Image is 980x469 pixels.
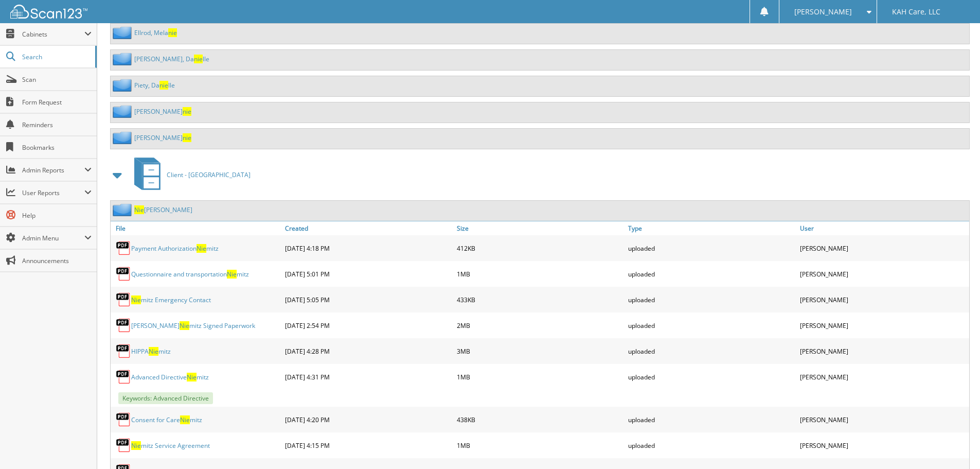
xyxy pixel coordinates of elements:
[116,343,131,359] img: PDF.png
[454,409,626,430] div: 438KB
[180,415,190,424] span: Nie
[134,81,175,90] a: Piety, Danielle
[113,26,134,39] img: folder2.png
[128,154,251,195] a: Client - [GEOGRAPHIC_DATA]
[797,315,969,336] div: [PERSON_NAME]
[282,367,454,387] div: [DATE] 4:31 PM
[131,321,255,330] a: [PERSON_NAME]Niemitz Signed Paperwork
[282,435,454,456] div: [DATE] 4:15 PM
[626,264,797,284] div: uploaded
[22,98,92,107] span: Form Request
[454,221,626,235] a: Size
[131,270,249,279] a: Questionnaire and transportationNiemitz
[111,221,282,235] a: File
[116,412,131,427] img: PDF.png
[22,256,92,265] span: Announcements
[116,438,131,453] img: PDF.png
[454,367,626,387] div: 1MB
[797,264,969,284] div: [PERSON_NAME]
[454,315,626,336] div: 2MB
[131,415,202,424] a: Consent for CareNiemitz
[22,53,90,61] span: Search
[22,166,84,175] span: Admin Reports
[134,107,191,116] a: [PERSON_NAME]nie
[22,188,84,197] span: User Reports
[797,409,969,430] div: [PERSON_NAME]
[187,373,197,381] span: Nie
[626,435,797,456] div: uploaded
[797,221,969,235] a: User
[131,347,171,356] a: HIPPANiemitz
[282,264,454,284] div: [DATE] 5:01 PM
[22,75,92,84] span: Scan
[626,315,797,336] div: uploaded
[282,289,454,310] div: [DATE] 5:05 PM
[116,292,131,307] img: PDF.png
[22,211,92,220] span: Help
[113,79,134,92] img: folder2.png
[626,409,797,430] div: uploaded
[794,9,852,15] span: [PERSON_NAME]
[131,441,210,450] a: Niemitz Service Agreement
[929,420,980,469] iframe: Chat Widget
[134,205,192,214] a: Nie[PERSON_NAME]
[134,133,191,142] a: [PERSON_NAME]nie
[454,289,626,310] div: 433KB
[116,266,131,282] img: PDF.png
[282,409,454,430] div: [DATE] 4:20 PM
[797,289,969,310] div: [PERSON_NAME]
[167,170,251,179] span: Client - [GEOGRAPHIC_DATA]
[134,205,144,214] span: Nie
[454,341,626,361] div: 3MB
[626,289,797,310] div: uploaded
[131,441,141,450] span: Nie
[113,203,134,216] img: folder2.png
[180,321,189,330] span: Nie
[282,315,454,336] div: [DATE] 2:54 PM
[22,120,92,129] span: Reminders
[797,341,969,361] div: [PERSON_NAME]
[282,238,454,258] div: [DATE] 4:18 PM
[22,30,84,39] span: Cabinets
[282,221,454,235] a: Created
[131,296,141,304] span: Nie
[116,369,131,385] img: PDF.png
[116,240,131,256] img: PDF.png
[454,435,626,456] div: 1MB
[22,234,84,242] span: Admin Menu
[22,143,92,152] span: Bookmarks
[626,238,797,258] div: uploaded
[626,367,797,387] div: uploaded
[134,28,177,37] a: Ellrod, Melanie
[282,341,454,361] div: [DATE] 4:28 PM
[797,238,969,258] div: [PERSON_NAME]
[131,296,211,304] a: Niemitz Emergency Contact
[116,318,131,333] img: PDF.png
[892,9,940,15] span: KAH Care, LLC
[183,107,191,116] span: nie
[454,264,626,284] div: 1MB
[194,55,203,63] span: nie
[113,53,134,65] img: folder2.png
[797,367,969,387] div: [PERSON_NAME]
[797,435,969,456] div: [PERSON_NAME]
[626,341,797,361] div: uploaded
[227,270,237,279] span: Nie
[159,81,168,90] span: nie
[183,133,191,142] span: nie
[131,373,209,381] a: Advanced DirectiveNiemitz
[113,105,134,118] img: folder2.png
[149,347,158,356] span: Nie
[113,131,134,144] img: folder2.png
[454,238,626,258] div: 412KB
[118,392,213,404] span: Keywords: Advanced Directive
[197,244,206,253] span: Nie
[131,244,219,253] a: Payment AuthorizationNiemitz
[134,55,209,63] a: [PERSON_NAME], Danielle
[626,221,797,235] a: Type
[168,28,177,37] span: nie
[10,5,87,19] img: scan123-logo-white.svg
